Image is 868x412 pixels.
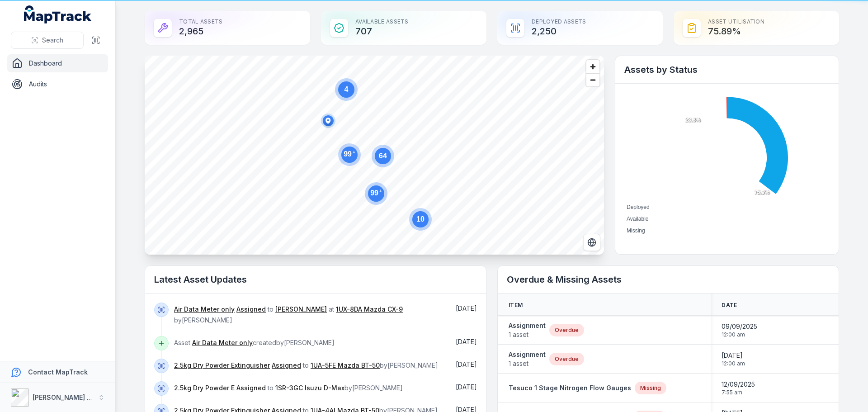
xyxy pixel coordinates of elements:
[275,384,344,393] a: 1SR-3GC Isuzu D-Max
[272,361,301,370] a: Assigned
[624,63,830,76] h2: Assets by Status
[586,73,599,86] button: Zoom out
[456,338,477,346] span: [DATE]
[509,321,546,330] strong: Assignment
[722,302,737,309] span: Date
[722,380,755,389] span: 12/09/2025
[507,273,830,286] h2: Overdue & Missing Assets
[509,302,523,309] span: Item
[174,305,235,314] a: Air Data Meter only
[174,305,403,324] span: to at by [PERSON_NAME]
[549,324,584,336] div: Overdue
[722,322,757,331] span: 09/09/2025
[370,189,382,197] text: 99
[722,351,745,360] span: [DATE]
[586,60,599,73] button: Zoom in
[456,360,477,368] span: [DATE]
[379,152,387,160] text: 64
[154,273,477,286] h2: Latest Asset Updates
[509,384,631,393] a: Tesuco 1 Stage Nitrogen Flow Gauges
[509,350,546,359] strong: Assignment
[456,383,477,391] time: 9/23/2025, 1:10:35 PM
[7,75,108,93] a: Audits
[509,359,546,368] span: 1 asset
[174,384,403,392] span: to by [PERSON_NAME]
[336,305,403,314] a: 1UX-8DA Mazda CX-9
[722,380,755,396] time: 9/12/2025, 7:55:11 AM
[145,56,604,255] canvas: Map
[627,227,645,234] span: Missing
[456,304,477,312] span: [DATE]
[722,331,757,338] span: 12:00 am
[509,350,546,368] a: Assignment1 asset
[11,32,84,49] button: Search
[311,361,380,370] a: 1UA-5FE Mazda BT-50
[236,384,266,393] a: Assigned
[174,361,438,369] span: to by [PERSON_NAME]
[33,393,95,401] strong: [PERSON_NAME] Air
[722,322,757,338] time: 9/9/2025, 12:00:00 AM
[416,215,425,223] text: 10
[627,204,650,210] span: Deployed
[456,360,477,368] time: 9/23/2025, 1:29:41 PM
[275,305,327,314] a: [PERSON_NAME]
[24,5,92,24] a: MapTrack
[344,150,355,158] text: 99
[509,330,546,339] span: 1 asset
[174,384,235,393] a: 2.5kg Dry Powder E
[353,150,355,155] tspan: +
[509,321,546,339] a: Assignment1 asset
[635,382,666,394] div: Missing
[344,85,349,93] text: 4
[549,353,584,365] div: Overdue
[627,216,648,222] span: Available
[583,234,600,251] button: Switch to Satellite View
[722,389,755,396] span: 7:55 am
[456,338,477,346] time: 9/23/2025, 1:34:46 PM
[722,360,745,367] span: 12:00 am
[7,54,108,72] a: Dashboard
[28,368,88,376] strong: Contact MapTrack
[192,338,253,347] a: Air Data Meter only
[236,305,266,314] a: Assigned
[456,304,477,312] time: 9/23/2025, 1:35:42 PM
[174,339,335,346] span: Asset created by [PERSON_NAME]
[174,361,270,370] a: 2.5kg Dry Powder Extinguisher
[42,36,63,45] span: Search
[722,351,745,367] time: 9/13/2025, 12:00:00 AM
[456,383,477,391] span: [DATE]
[379,189,382,194] tspan: +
